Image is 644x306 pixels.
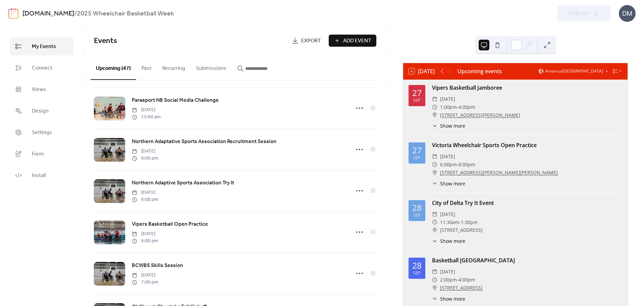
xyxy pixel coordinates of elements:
[432,84,622,92] div: Vipers Basketball Jamboree
[132,138,276,146] span: Northern Adaptative Sports Association Recruitment Session
[412,261,422,270] div: 28
[440,226,483,234] span: [STREET_ADDRESS]
[440,276,457,284] span: 2:00pm
[459,103,475,111] span: 4:00pm
[132,237,158,245] span: 6:00 pm
[457,103,459,111] span: -
[32,43,56,51] span: My Events
[412,204,422,212] div: 28
[432,295,465,302] button: ​Show more
[440,152,455,161] span: [DATE]
[132,220,208,228] span: Vipers Basketball Open Practice
[432,295,437,302] div: ​
[432,199,622,207] div: City of Delta Try It Event
[457,276,459,284] span: -
[413,271,421,275] div: Sep
[132,196,158,203] span: 6:00 pm
[432,237,465,245] button: ​Show more
[157,54,191,79] button: Recurring
[413,213,421,218] div: Sep
[413,98,421,103] div: Sep
[132,261,183,270] a: BCWBS Skills Session
[132,106,161,114] span: [DATE]
[132,262,183,270] span: BCWBS Skills Session
[132,114,161,121] span: 12:00 am
[459,161,475,169] span: 8:00pm
[329,35,376,47] button: Add Event
[432,152,437,161] div: ​
[10,37,73,55] a: My Events
[432,210,437,218] div: ​
[440,210,455,218] span: [DATE]
[132,96,219,105] a: Parasport NB Social Media Challenge
[10,123,73,141] a: Settings
[10,80,73,98] a: Views
[440,284,483,292] a: [STREET_ADDRESS]
[457,161,459,169] span: -
[440,122,465,129] span: Show more
[132,179,234,187] span: Northern Adaptive Sports Association Try It
[22,7,74,20] a: [DOMAIN_NAME]
[132,179,234,187] a: Northern Adaptive Sports Association Try It
[10,59,73,77] a: Connect
[406,67,437,76] button: 4[DATE]
[440,180,465,187] span: Show more
[432,122,465,129] button: ​Show more
[132,220,208,229] a: Vipers Basketball Open Practice
[432,276,437,284] div: ​
[432,268,437,276] div: ​
[440,218,459,226] span: 11:30am
[412,146,422,155] div: 27
[461,218,478,226] span: 1:30pm
[132,137,276,146] a: Northern Adaptative Sports Association Recruitment Session
[32,86,46,94] span: Views
[432,180,465,187] button: ​Show more
[77,7,174,20] b: 2025 Wheelchair Basketball Week
[91,54,136,80] button: Upcoming (47)
[432,169,437,177] div: ​
[343,37,371,45] span: Add Event
[432,161,437,169] div: ​
[32,129,52,137] span: Settings
[432,122,437,129] div: ​
[432,95,437,103] div: ​
[432,141,622,149] div: Victoria Wheelchair Sports Open Practice
[432,226,437,234] div: ​
[458,67,502,75] div: Upcoming events
[32,64,52,72] span: Connect
[132,148,158,155] span: [DATE]
[132,155,158,162] span: 6:00 pm
[412,89,422,97] div: 27
[301,37,321,45] span: Export
[440,103,457,111] span: 1:00pm
[10,166,73,184] a: Install
[440,95,455,103] span: [DATE]
[32,107,49,115] span: Design
[619,5,636,22] div: DM
[440,161,457,169] span: 6:00pm
[10,102,73,120] a: Design
[440,111,520,119] a: [STREET_ADDRESS][PERSON_NAME]
[287,35,326,47] a: Export
[432,180,437,187] div: ​
[74,7,77,20] b: /
[440,237,465,245] span: Show more
[94,34,117,48] span: Events
[10,145,73,163] a: Form
[413,156,421,160] div: Sep
[191,54,232,79] button: Submissions
[136,54,157,79] button: Past
[8,8,18,19] img: logo
[132,272,158,279] span: [DATE]
[432,111,437,119] div: ​
[432,103,437,111] div: ​
[545,69,603,73] span: America/[GEOGRAPHIC_DATA]
[132,189,158,196] span: [DATE]
[432,237,437,245] div: ​
[32,172,46,180] span: Install
[432,256,622,264] div: Basketball [GEOGRAPHIC_DATA]
[432,218,437,226] div: ​
[459,276,475,284] span: 4:00pm
[32,150,44,158] span: Form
